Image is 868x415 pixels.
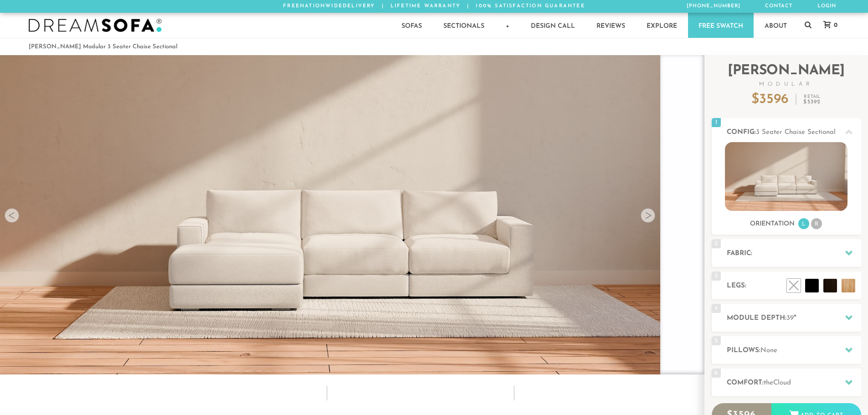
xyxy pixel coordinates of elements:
span: Cloud [773,379,791,386]
li: L [798,218,809,229]
span: 39 [786,315,794,322]
a: Design Call [520,13,586,38]
span: 3 [712,272,721,281]
h2: Module Depth: " [727,313,861,323]
span: 6 [712,369,721,378]
p: $ [751,93,789,107]
span: Modular [712,82,861,87]
h2: Comfort: [727,378,861,388]
span: 2 [712,239,721,248]
span: | [467,4,469,9]
span: 4 [712,304,721,313]
span: | [382,4,384,9]
span: 3 Seater Chaise Sectional [756,129,836,136]
a: Sectionals [433,13,495,38]
li: [PERSON_NAME] Modular 3 Seater Chaise Sectional [29,41,177,53]
em: $ [803,99,821,105]
img: DreamSofa - Inspired By Life, Designed By You [29,19,162,32]
a: Reviews [586,13,636,38]
img: landon-sofa-no_legs-no_pillows-1.jpg [725,142,847,211]
a: Sofas [391,13,432,38]
span: 1 [712,118,721,127]
li: R [811,218,822,229]
span: 5 [712,336,721,345]
p: Retail [803,95,821,105]
a: Explore [636,13,688,38]
h2: Fabric: [727,248,861,259]
a: + [495,13,520,38]
span: 5392 [807,99,821,105]
span: 3596 [759,92,789,107]
a: 0 [814,21,842,29]
span: None [760,347,777,354]
a: About [754,13,797,38]
h3: Orientation [750,220,795,228]
em: Nationwide [300,4,343,9]
span: 0 [832,22,837,28]
h2: Legs: [727,281,861,291]
h2: [PERSON_NAME] [712,64,861,87]
h2: Pillows: [727,345,861,356]
h2: Config: [727,127,861,138]
a: Free Swatch [688,13,754,38]
span: the [764,379,773,386]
